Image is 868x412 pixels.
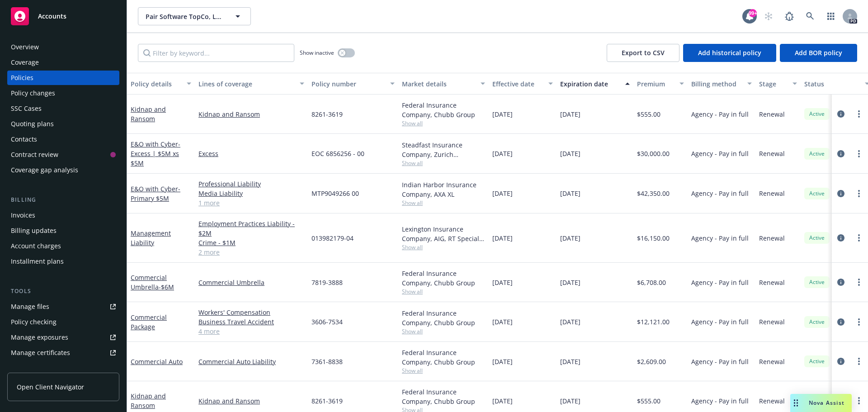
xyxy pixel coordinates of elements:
a: more [854,395,864,406]
span: 7819-3888 [311,278,343,287]
span: Show all [402,159,485,167]
span: [DATE] [492,109,513,119]
span: Pair Software TopCo, LLC [146,12,224,21]
div: Installment plans [11,254,64,269]
a: Commercial Umbrella [198,278,304,287]
a: more [854,232,864,243]
div: Status [804,79,859,89]
span: [DATE] [560,233,580,243]
a: Contract review [7,147,119,162]
button: Add BOR policy [780,44,857,62]
span: [DATE] [560,189,580,198]
div: Federal Insurance Company, Chubb Group [402,269,485,288]
span: Add historical policy [698,48,761,57]
div: Coverage [11,55,39,70]
span: Agency - Pay in full [691,317,749,327]
button: Pair Software TopCo, LLC [138,7,251,25]
a: Commercial Auto Liability [198,357,304,366]
div: Stage [759,79,787,89]
span: Nova Assist [809,399,844,407]
a: circleInformation [835,109,846,119]
span: [DATE] [560,317,580,327]
button: Add historical policy [683,44,776,62]
button: Nova Assist [790,394,852,412]
div: Drag to move [790,394,802,412]
a: Report a Bug [780,7,798,25]
a: Commercial Umbrella [131,273,174,291]
span: Renewal [759,109,785,119]
button: Policy details [127,73,195,95]
div: Policies [11,71,33,85]
a: Crime - $1M [198,238,304,247]
span: Accounts [38,13,66,20]
a: more [854,188,864,199]
span: [DATE] [492,233,513,243]
div: Quoting plans [11,117,54,131]
span: [DATE] [560,278,580,287]
a: circleInformation [835,277,846,288]
span: Renewal [759,278,785,287]
span: MTP9049266 00 [311,189,359,198]
a: more [854,109,864,119]
span: $16,150.00 [637,233,670,243]
span: [DATE] [492,189,513,198]
button: Policy number [308,73,398,95]
div: Policy number [311,79,385,89]
span: Active [808,318,826,326]
a: Quoting plans [7,117,119,131]
span: Renewal [759,396,785,406]
span: 3606-7534 [311,317,343,327]
a: 4 more [198,327,304,336]
a: circleInformation [835,188,846,199]
a: Kidnap and Ransom [198,109,304,119]
a: 1 more [198,198,304,208]
span: $6,708.00 [637,278,666,287]
span: [DATE] [492,278,513,287]
a: Coverage gap analysis [7,163,119,177]
a: Search [801,7,819,25]
span: [DATE] [492,396,513,406]
div: Policy details [131,79,181,89]
div: Lines of coverage [198,79,294,89]
a: Account charges [7,239,119,253]
span: Show inactive [300,49,334,57]
div: Invoices [11,208,35,223]
span: Agency - Pay in full [691,278,749,287]
div: Manage certificates [11,346,70,360]
span: Show all [402,243,485,251]
a: Switch app [822,7,840,25]
a: Business Travel Accident [198,317,304,327]
a: Kidnap and Ransom [198,396,304,406]
span: Show all [402,367,485,374]
span: Agency - Pay in full [691,109,749,119]
a: more [854,356,864,367]
span: Renewal [759,317,785,327]
span: Show all [402,288,485,295]
span: 7361-8838 [311,357,343,366]
a: Excess [198,149,304,158]
a: Start snowing [759,7,778,25]
span: [DATE] [492,357,513,366]
a: Media Liability [198,189,304,198]
span: [DATE] [492,317,513,327]
div: Premium [637,79,674,89]
span: Add BOR policy [795,48,842,57]
span: Active [808,278,826,286]
div: Manage exposures [11,330,68,345]
span: [DATE] [560,109,580,119]
a: more [854,317,864,327]
span: Open Client Navigator [17,382,84,392]
span: Active [808,189,826,198]
span: Agency - Pay in full [691,233,749,243]
div: Expiration date [560,79,620,89]
div: Contract review [11,147,58,162]
a: Installment plans [7,254,119,269]
a: Professional Liability [198,179,304,189]
span: $12,121.00 [637,317,670,327]
a: SSC Cases [7,101,119,116]
div: Policy changes [11,86,55,100]
a: Management Liability [131,229,171,247]
span: 8261-3619 [311,396,343,406]
div: Steadfast Insurance Company, Zurich Insurance Group [402,140,485,159]
span: [DATE] [560,396,580,406]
